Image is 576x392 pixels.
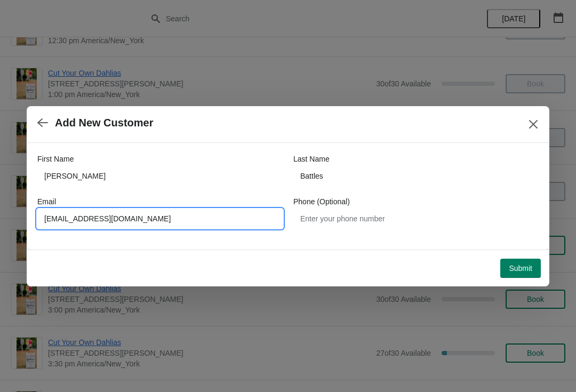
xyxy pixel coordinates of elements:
span: Submit [509,264,532,273]
input: John [37,166,283,186]
label: First Name [37,154,74,164]
input: Enter your phone number [293,209,539,228]
button: Submit [500,259,541,278]
input: Enter your email [37,209,283,228]
label: Phone (Optional) [293,196,350,207]
label: Email [37,196,56,207]
input: Smith [293,166,539,186]
label: Last Name [293,154,330,164]
button: Close [524,115,543,134]
h2: Add New Customer [55,117,153,129]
